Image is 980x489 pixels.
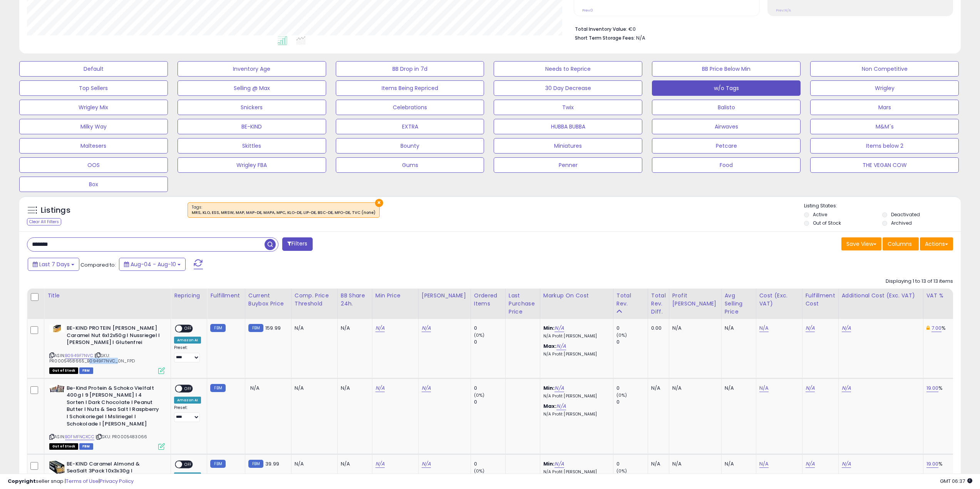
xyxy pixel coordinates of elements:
a: N/A [806,460,815,468]
img: 31tfLmAA+QL._SL40_.jpg [49,325,65,332]
button: Food [652,157,801,173]
span: Aug-04 - Aug-10 [131,260,176,268]
div: Comp. Price Threshold [295,292,334,308]
div: N/A [725,461,750,467]
span: Last 7 Days [39,260,70,268]
div: 0 [616,461,648,467]
a: N/A [375,460,385,468]
label: Out of Stock [813,220,841,226]
button: Items Being Repriced [336,80,484,96]
div: 0 [474,461,505,467]
span: Tags : [192,204,375,216]
div: N/A [725,385,750,392]
span: OFF [182,385,194,392]
b: Max: [543,342,557,350]
i: This overrides the store level Vat Percent for this listing [926,325,930,330]
small: FBM [248,460,263,468]
a: N/A [554,324,564,332]
button: HUBBA BUBBA [494,119,642,134]
span: Compared to: [80,261,116,269]
button: w/o Tags [652,80,801,96]
div: 0 [616,339,648,345]
button: Items below 2 [810,138,959,154]
span: | SKU: PR0005468665_B0949F7NVC_0N_FPD [49,352,135,364]
th: The percentage added to the cost of goods (COGS) that forms the calculator for Min & Max prices. [540,289,613,319]
div: % [926,385,963,392]
a: N/A [422,324,431,332]
img: 41BmPo9u+rL._SL40_.jpg [49,385,65,392]
b: BE-KIND PROTEIN [PERSON_NAME] Caramel Nut 6x12x50g I Nussriegel I [PERSON_NAME] I Glutenfrei [67,325,160,348]
div: 0 [616,325,648,332]
button: EXTRA [336,119,484,134]
button: Gums [336,157,484,173]
li: €0 [575,24,947,33]
p: Listing States: [804,202,961,210]
span: 159.99 [265,324,281,332]
small: FBM [210,324,225,332]
button: Aug-04 - Aug-10 [119,258,186,271]
button: THE VEGAN COW [810,157,959,173]
div: N/A [341,325,366,332]
a: N/A [806,324,815,332]
button: Skittles [178,138,326,154]
div: Total Rev. [616,292,645,308]
button: Last 7 Days [28,258,79,271]
div: N/A [341,461,366,467]
b: Max: [543,402,557,410]
a: N/A [759,324,769,332]
div: Profit [PERSON_NAME] [672,292,718,308]
div: N/A [295,385,332,392]
label: Deactivated [891,211,920,218]
div: Avg Selling Price [725,292,753,316]
a: Privacy Policy [100,477,134,485]
button: OOS [19,157,168,173]
p: N/A Profit [PERSON_NAME] [543,334,607,339]
a: B0949F7NVC [65,352,93,359]
button: Wrigley [810,80,959,96]
a: N/A [422,460,431,468]
div: N/A [725,325,750,332]
span: OFF [182,461,194,467]
button: Celebrations [336,100,484,115]
div: ASIN: [49,385,165,449]
strong: Copyright [8,477,36,485]
button: Save View [841,237,881,250]
div: % [926,461,963,467]
button: Top Sellers [19,80,168,96]
div: Min Price [375,292,415,300]
div: Fulfillment [210,292,241,300]
a: N/A [375,324,385,332]
b: Be-Kind Protein & Schoko Vielfalt 400g I 9 [PERSON_NAME] I 4 Sorten I Dark Chocolate I Peanut But... [67,385,160,429]
div: Cost (Exc. VAT) [759,292,799,308]
div: ASIN: [49,325,165,373]
span: Columns [888,240,912,248]
div: N/A [672,385,715,392]
a: N/A [759,384,769,392]
div: seller snap | | [8,478,134,485]
small: (0%) [616,392,627,398]
div: 0 [474,339,505,345]
div: Preset: [174,405,201,422]
p: N/A Profit [PERSON_NAME] [543,412,607,417]
div: Additional Cost (Exc. VAT) [842,292,920,300]
div: 0 [616,385,648,392]
button: Selling @ Max [178,80,326,96]
div: Preset: [174,345,201,362]
a: N/A [842,460,851,468]
a: N/A [759,460,769,468]
div: Fulfillment Cost [806,292,835,308]
span: 2025-08-18 06:37 GMT [940,477,972,485]
label: Archived [891,220,912,226]
a: 7.00 [931,324,942,332]
small: FBM [210,460,225,468]
button: Maltesers [19,138,168,154]
b: Min: [543,460,555,467]
button: BB Price Below Min [652,61,801,77]
button: Bounty [336,138,484,154]
div: Ordered Items [474,292,502,308]
h5: Listings [41,205,70,216]
span: N/A [636,34,645,42]
a: 19.00 [926,384,939,392]
small: (0%) [474,332,485,338]
button: Wrigley Mix [19,100,168,115]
